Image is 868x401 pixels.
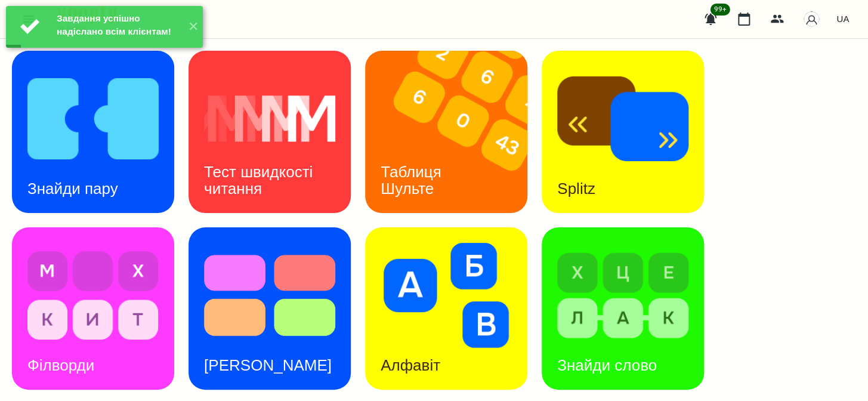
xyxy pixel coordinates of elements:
a: Знайди словоЗнайди слово [542,227,704,390]
img: avatar_s.png [803,11,820,27]
img: Splitz [557,66,688,171]
div: Завдання успішно надіслано всім клієнтам! [57,12,179,38]
img: Філворди [27,243,159,348]
img: Тест швидкості читання [204,66,335,171]
img: Тест Струпа [204,243,335,348]
img: Знайди пару [27,66,159,171]
a: ФілвордиФілворди [12,227,174,390]
a: Таблиця ШультеТаблиця Шульте [365,51,527,213]
h3: Алфавіт [381,356,440,374]
h3: [PERSON_NAME] [204,356,332,374]
a: Знайди паруЗнайди пару [12,51,174,213]
button: UA [832,8,854,30]
h3: Знайди пару [27,180,118,198]
a: SplitzSplitz [542,51,704,213]
span: 99+ [711,4,730,16]
img: Таблиця Шульте [365,51,542,213]
a: АлфавітАлфавіт [365,227,527,390]
a: Тест швидкості читанняТест швидкості читання [189,51,351,213]
h3: Тест швидкості читання [204,163,317,198]
h3: Філворди [27,356,94,374]
span: UA [836,13,849,25]
h3: Знайди слово [557,356,657,374]
h3: Таблиця Шульте [381,163,446,198]
img: Знайди слово [557,243,688,348]
img: Алфавіт [381,243,512,348]
a: Тест Струпа[PERSON_NAME] [189,227,351,390]
h3: Splitz [557,180,595,198]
